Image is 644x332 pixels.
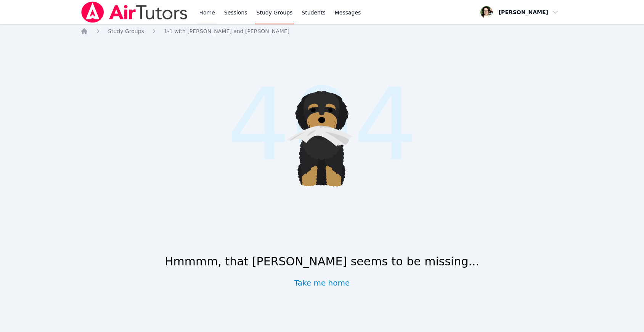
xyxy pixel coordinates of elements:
[164,28,289,34] span: 1-1 with [PERSON_NAME] and [PERSON_NAME]
[80,27,564,35] nav: Breadcrumb
[335,9,361,16] span: Messages
[164,27,289,35] a: 1-1 with [PERSON_NAME] and [PERSON_NAME]
[294,278,350,288] a: Take me home
[165,255,479,268] h1: Hmmmm, that [PERSON_NAME] seems to be missing...
[227,50,417,200] span: 404
[108,28,144,34] span: Study Groups
[108,27,144,35] a: Study Groups
[80,2,188,23] img: Air Tutors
